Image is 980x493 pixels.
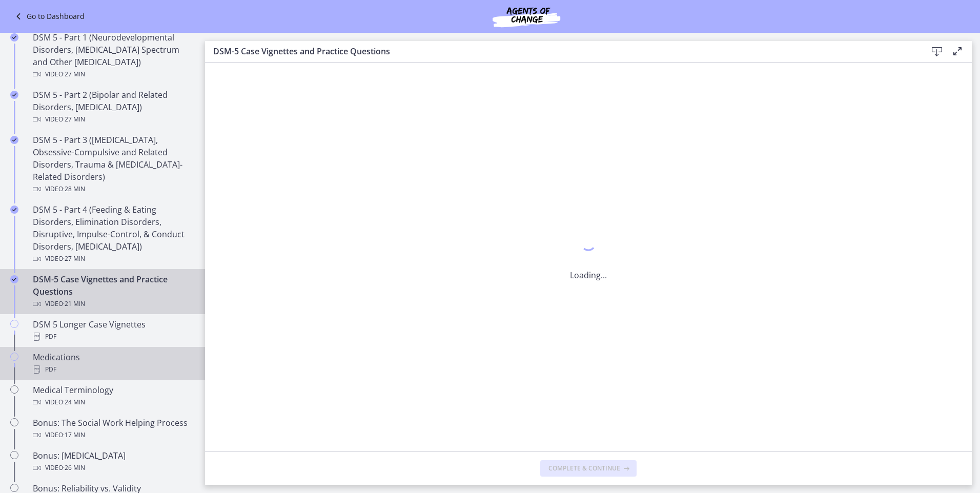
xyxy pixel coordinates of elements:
span: · 24 min [63,396,85,408]
span: · 28 min [63,183,85,195]
i: Completed [10,206,18,214]
img: Agents of Change [465,4,588,29]
i: Completed [10,275,18,283]
div: 1 [570,233,607,257]
div: Video [33,113,193,126]
div: Video [33,462,193,474]
div: Video [33,183,193,195]
i: Completed [10,33,18,42]
div: PDF [33,363,193,376]
p: Loading... [570,269,607,281]
div: DSM 5 - Part 2 (Bipolar and Related Disorders, [MEDICAL_DATA]) [33,89,193,126]
i: Completed [10,136,18,144]
div: Medical Terminology [33,384,193,408]
div: DSM 5 - Part 1 (Neurodevelopmental Disorders, [MEDICAL_DATA] Spectrum and Other [MEDICAL_DATA]) [33,31,193,80]
div: Bonus: [MEDICAL_DATA] [33,449,193,474]
span: Complete & continue [548,464,620,473]
div: Video [33,298,193,310]
div: PDF [33,331,193,343]
div: Video [33,429,193,441]
span: · 26 min [63,462,85,474]
div: DSM-5 Case Vignettes and Practice Questions [33,273,193,310]
div: Video [33,253,193,265]
div: DSM 5 - Part 3 ([MEDICAL_DATA], Obsessive-Compulsive and Related Disorders, Trauma & [MEDICAL_DAT... [33,134,193,195]
span: · 27 min [63,68,85,80]
div: DSM 5 - Part 4 (Feeding & Eating Disorders, Elimination Disorders, Disruptive, Impulse-Control, &... [33,203,193,265]
div: Bonus: The Social Work Helping Process [33,417,193,441]
span: · 27 min [63,113,85,126]
div: Video [33,396,193,408]
span: · 21 min [63,298,85,310]
span: · 17 min [63,429,85,441]
div: Medications [33,351,193,376]
i: Completed [10,91,18,99]
span: · 27 min [63,253,85,265]
div: DSM 5 Longer Case Vignettes [33,318,193,343]
button: Complete & continue [540,460,637,477]
a: Go to Dashboard [12,10,85,23]
h3: DSM-5 Case Vignettes and Practice Questions [213,45,910,57]
div: Video [33,68,193,80]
